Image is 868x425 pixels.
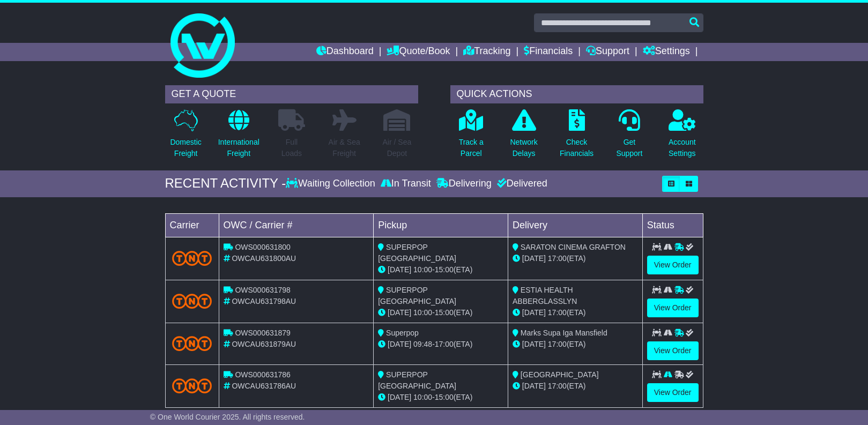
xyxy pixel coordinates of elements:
p: Check Financials [560,137,593,159]
a: AccountSettings [668,109,696,165]
a: Financials [524,43,573,61]
span: 15:00 [435,308,454,317]
span: OWCAU631798AU [232,297,296,305]
span: [DATE] [522,308,546,317]
p: Air / Sea Depot [383,137,412,159]
a: View Order [647,256,699,274]
div: (ETA) [513,339,638,350]
span: OWS000631798 [235,286,291,294]
p: Track a Parcel [459,137,484,159]
td: Status [642,213,703,237]
div: Delivering [434,178,494,190]
img: TNT_Domestic.png [172,336,212,351]
span: ESTIA HEALTH ABBERGLASSLYN [513,286,577,305]
span: Superpop [386,329,419,337]
a: View Order [647,383,699,402]
a: Support [586,43,629,61]
span: 17:00 [548,308,567,317]
div: - (ETA) [378,307,503,318]
span: OWCAU631800AU [232,254,296,263]
span: SUPERPOP [GEOGRAPHIC_DATA] [378,286,456,305]
span: 15:00 [435,265,454,274]
a: Quote/Book [387,43,450,61]
a: NetworkDelays [509,109,538,165]
p: Get Support [616,137,642,159]
span: [DATE] [388,393,411,401]
span: 10:00 [413,393,432,401]
span: 17:00 [548,340,567,348]
div: GET A QUOTE [165,85,418,103]
div: (ETA) [513,381,638,392]
a: View Order [647,299,699,317]
span: 10:00 [413,308,432,317]
span: 17:00 [435,340,454,348]
div: QUICK ACTIONS [450,85,703,103]
div: (ETA) [513,307,638,318]
span: [DATE] [388,308,411,317]
p: Network Delays [510,137,537,159]
a: DomesticFreight [169,109,202,165]
a: Track aParcel [458,109,484,165]
span: [DATE] [388,340,411,348]
span: 09:48 [413,340,432,348]
p: Domestic Freight [170,137,201,159]
span: OWCAU631786AU [232,382,296,390]
td: Pickup [374,213,508,237]
span: OWCAU631879AU [232,340,296,348]
span: [DATE] [522,340,546,348]
span: 10:00 [413,265,432,274]
p: Full Loads [278,137,305,159]
div: - (ETA) [378,392,503,403]
a: View Order [647,341,699,360]
td: OWC / Carrier # [219,213,374,237]
img: TNT_Domestic.png [172,251,212,265]
div: In Transit [378,178,434,190]
a: Settings [643,43,690,61]
td: Delivery [508,213,642,237]
span: 17:00 [548,382,567,390]
img: TNT_Domestic.png [172,294,212,308]
div: Waiting Collection [286,178,377,190]
span: Marks Supa Iga Mansfield [521,329,607,337]
span: SUPERPOP [GEOGRAPHIC_DATA] [378,370,456,390]
p: Account Settings [669,137,696,159]
a: GetSupport [615,109,643,165]
span: 15:00 [435,393,454,401]
span: SUPERPOP [GEOGRAPHIC_DATA] [378,243,456,263]
span: SARATON CINEMA GRAFTON [521,243,626,251]
div: - (ETA) [378,264,503,275]
span: 17:00 [548,254,567,263]
img: TNT_Domestic.png [172,378,212,393]
span: [DATE] [388,265,411,274]
span: OWS000631879 [235,329,291,337]
span: OWS000631800 [235,243,291,251]
div: Delivered [494,178,547,190]
div: (ETA) [513,253,638,264]
span: © One World Courier 2025. All rights reserved. [150,413,305,421]
a: CheckFinancials [559,109,594,165]
p: Air & Sea Freight [329,137,360,159]
span: [GEOGRAPHIC_DATA] [521,370,599,379]
a: Dashboard [316,43,374,61]
span: [DATE] [522,254,546,263]
a: Tracking [463,43,510,61]
div: RECENT ACTIVITY - [165,176,286,191]
a: InternationalFreight [218,109,260,165]
td: Carrier [165,213,219,237]
span: OWS000631786 [235,370,291,379]
div: - (ETA) [378,339,503,350]
span: [DATE] [522,382,546,390]
p: International Freight [218,137,259,159]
